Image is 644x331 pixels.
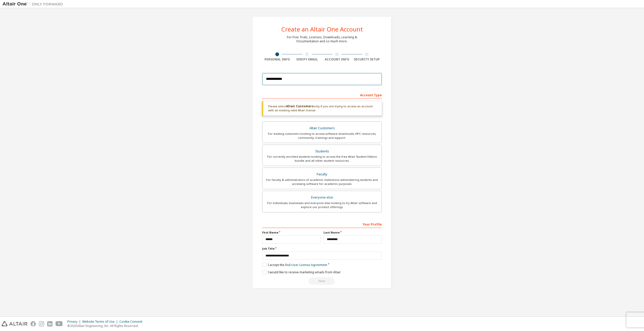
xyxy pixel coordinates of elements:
div: Provide a valid email to continue [262,277,382,285]
div: For faculty & administrators of academic institutions administering students and accessing softwa... [265,178,379,186]
div: Verify Email [292,57,322,61]
label: Last Name [324,230,382,235]
div: Account Type [262,91,382,99]
div: Your Profile [262,220,382,228]
div: Altair Customers [265,125,379,132]
div: Students [265,148,379,155]
div: Personal Info [262,57,292,61]
img: linkedin.svg [47,321,52,326]
p: © 2025 Altair Engineering, Inc. All Rights Reserved. [67,324,145,328]
img: altair_logo.svg [2,321,28,326]
div: Account Info [322,57,352,61]
div: Faculty [265,171,379,178]
div: Privacy [67,320,82,324]
div: Everyone else [265,194,379,201]
div: Security Setup [352,57,382,61]
img: youtube.svg [56,321,63,326]
img: facebook.svg [31,321,36,326]
a: End-User License Agreement [285,263,327,267]
label: I accept the [262,263,327,267]
div: Please select only if you are trying to access an account with an existing valid Altair license. [262,101,382,116]
div: Cookie Consent [119,320,145,324]
div: Create an Altair One Account [281,26,363,32]
div: For individuals, businesses and everyone else looking to try Altair software and explore our prod... [265,201,379,209]
div: Website Terms of Use [82,320,119,324]
div: For existing customers looking to access software downloads, HPC resources, community, trainings ... [265,132,379,140]
div: For Free Trials, Licenses, Downloads, Learning & Documentation and so much more. [287,35,357,43]
div: For currently enrolled students looking to access the free Altair Student Edition bundle and all ... [265,155,379,163]
label: I would like to receive marketing emails from Altair [262,270,341,274]
label: Job Title [262,247,382,251]
img: Altair One [3,2,66,7]
img: instagram.svg [39,321,44,326]
label: First Name [262,230,320,235]
b: Altair Customers [286,104,314,108]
